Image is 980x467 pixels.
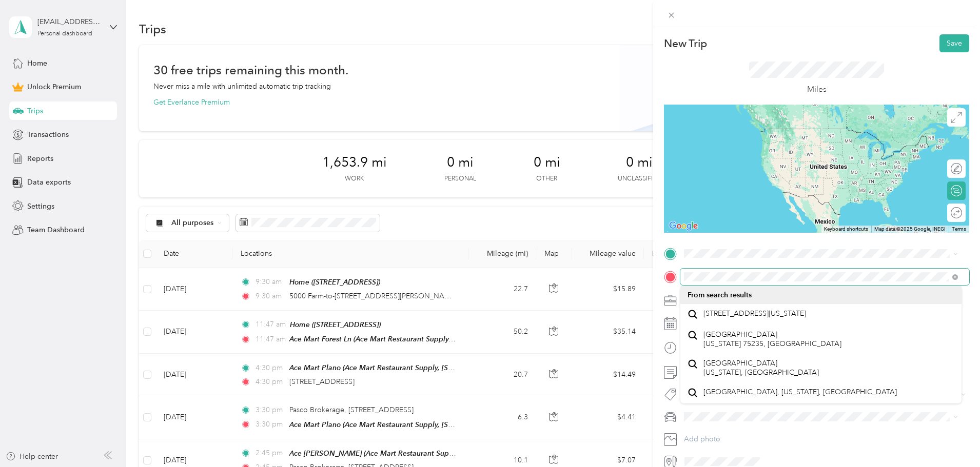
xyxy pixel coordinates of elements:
[807,83,827,96] p: Miles
[703,359,819,377] span: [GEOGRAPHIC_DATA] [US_STATE], [GEOGRAPHIC_DATA]
[667,219,700,233] img: Google
[703,309,806,318] span: [STREET_ADDRESS][US_STATE]
[703,330,841,348] span: [GEOGRAPHIC_DATA] [US_STATE] 75235, [GEOGRAPHIC_DATA]
[923,410,980,467] iframe: Everlance-gr Chat Button Frame
[939,34,969,52] button: Save
[664,36,707,51] p: New Trip
[688,291,752,299] span: From search results
[667,219,700,233] a: Open this area in Google Maps (opens a new window)
[680,432,969,446] button: Add photo
[703,388,897,397] span: [GEOGRAPHIC_DATA], [US_STATE], [GEOGRAPHIC_DATA]
[874,226,946,232] span: Map data ©2025 Google, INEGI
[824,226,868,233] button: Keyboard shortcuts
